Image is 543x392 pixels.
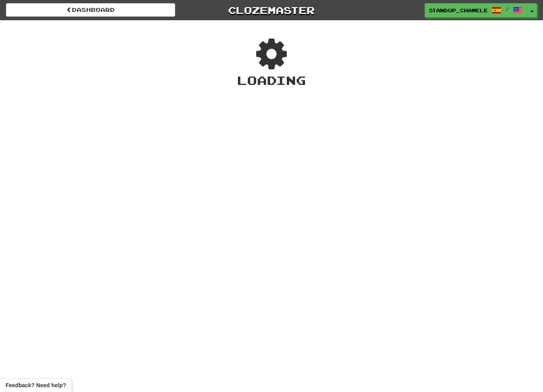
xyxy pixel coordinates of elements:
[6,381,66,389] span: Open feedback widget
[187,3,356,17] a: Clozemaster
[505,6,509,12] span: /
[6,3,175,17] a: Dashboard
[429,7,488,14] span: standup_chameleon
[425,3,527,17] a: standup_chameleon /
